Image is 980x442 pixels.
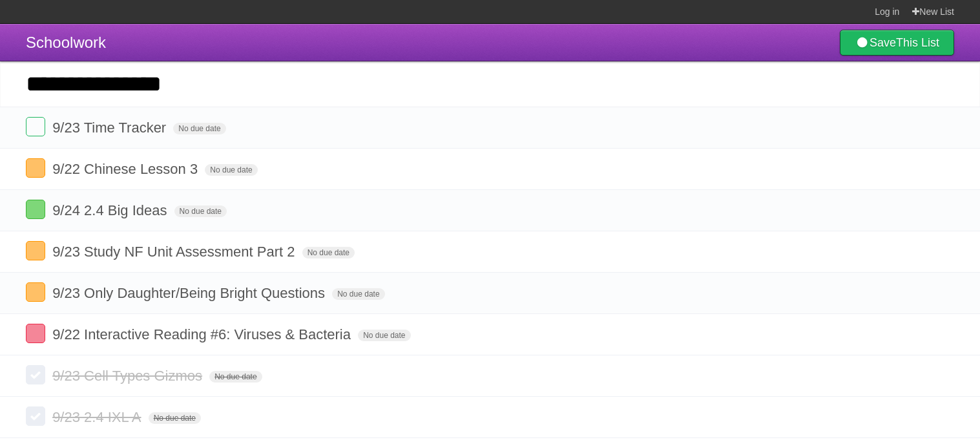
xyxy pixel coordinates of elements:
label: Done [26,365,45,384]
span: No due date [205,164,257,176]
span: 9/22 Chinese Lesson 3 [52,161,201,177]
label: Done [26,241,45,260]
label: Done [26,406,45,426]
span: Schoolwork [26,34,106,51]
label: Done [26,324,45,343]
label: Done [26,200,45,219]
span: 9/22 Interactive Reading #6: Viruses & Bacteria [52,326,354,342]
span: 9/23 Cell Types Gizmos [52,368,205,384]
span: 9/24 2.4 Big Ideas [52,202,170,218]
a: SaveThis List [840,30,954,56]
b: This List [896,36,939,49]
span: No due date [209,371,262,383]
span: No due date [358,330,410,341]
span: 9/23 Study NF Unit Assessment Part 2 [52,244,298,260]
label: Done [26,117,45,136]
span: No due date [173,123,225,134]
label: Done [26,282,45,302]
span: 9/23 2.4 IXL A [52,409,144,425]
span: 9/23 Time Tracker [52,120,169,136]
label: Done [26,158,45,178]
span: No due date [174,205,227,217]
span: 9/23 Only Daughter/Being Bright Questions [52,285,328,301]
span: No due date [149,412,201,424]
span: No due date [302,247,355,258]
span: No due date [332,288,384,300]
